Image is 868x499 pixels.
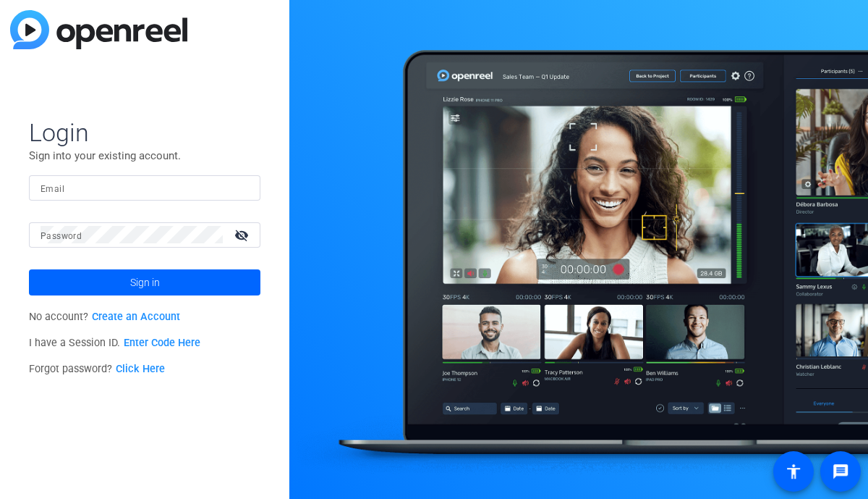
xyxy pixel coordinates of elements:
[29,148,260,164] p: Sign into your existing account.
[29,269,260,295] button: Sign in
[116,363,165,375] a: Click Here
[29,337,200,349] span: I have a Session ID.
[785,463,802,480] mat-icon: accessibility
[124,337,200,349] a: Enter Code Here
[41,184,64,194] mat-label: Email
[92,311,180,323] a: Create an Account
[41,231,82,241] mat-label: Password
[41,179,249,196] input: Enter Email Address
[29,363,165,375] span: Forgot password?
[130,264,160,301] span: Sign in
[10,10,187,49] img: blue-gradient.svg
[29,311,180,323] span: No account?
[226,225,260,246] mat-icon: visibility_off
[29,117,260,148] span: Login
[832,463,849,480] mat-icon: message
